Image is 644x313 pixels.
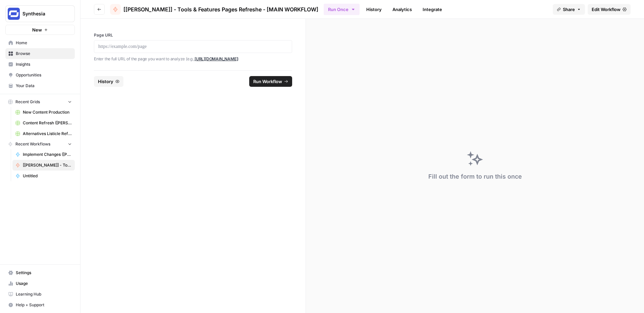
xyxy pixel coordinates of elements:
button: Run Once [324,4,360,15]
img: Synthesia Logo [8,8,20,20]
span: Settings [16,270,72,276]
a: [[PERSON_NAME]] - Tools & Features Pages Refreshe - [MAIN WORKFLOW] [12,160,75,171]
span: Opportunities [16,72,72,78]
span: Browse [16,51,72,57]
a: Learning Hub [5,289,75,300]
span: Implement Changes ([PERSON_NAME]'s edit) [23,151,72,158]
a: Home [5,38,75,48]
span: Help + Support [16,302,72,308]
span: Untitled [23,173,72,179]
span: Usage [16,280,72,287]
a: Edit Workflow [588,4,631,15]
a: New Content Production [12,107,75,118]
button: History [94,76,123,87]
span: [[PERSON_NAME]] - Tools & Features Pages Refreshe - [MAIN WORKFLOW] [123,5,318,13]
span: Synthesia [22,10,63,17]
span: Alternatives Listicle Refresh [23,131,72,137]
a: Your Data [5,80,75,91]
span: Insights [16,61,72,67]
button: Help + Support [5,300,75,310]
a: Alternatives Listicle Refresh [12,128,75,139]
span: New Content Production [23,109,72,115]
label: Page URL [94,32,292,38]
span: History [98,78,113,85]
span: Run Workflow [253,78,282,85]
span: Recent Grids [15,99,40,105]
button: New [5,25,75,35]
span: Learning Hub [16,291,72,297]
a: [[PERSON_NAME]] - Tools & Features Pages Refreshe - [MAIN WORKFLOW] [110,4,318,15]
span: Share [563,6,575,13]
a: Insights [5,59,75,70]
p: Enter the full URL of the page you want to analyze (e.g., ) [94,56,292,62]
a: Untitled [12,171,75,181]
button: Recent Workflows [5,139,75,149]
span: Home [16,40,72,46]
a: Browse [5,48,75,59]
span: Recent Workflows [15,141,50,147]
button: Share [553,4,585,15]
a: Analytics [388,4,416,15]
a: Content Refresh ([PERSON_NAME]) [12,118,75,128]
a: History [362,4,386,15]
span: Your Data [16,83,72,89]
span: [[PERSON_NAME]] - Tools & Features Pages Refreshe - [MAIN WORKFLOW] [23,162,72,168]
a: Implement Changes ([PERSON_NAME]'s edit) [12,149,75,160]
a: Usage [5,278,75,289]
button: Workspace: Synthesia [5,5,75,22]
span: New [32,26,42,33]
button: Run Workflow [249,76,292,87]
div: Fill out the form to run this once [428,172,522,181]
span: Edit Workflow [592,6,621,13]
button: Recent Grids [5,97,75,107]
a: Settings [5,267,75,278]
a: Opportunities [5,70,75,80]
a: [URL][DOMAIN_NAME] [195,56,238,61]
span: Content Refresh ([PERSON_NAME]) [23,120,72,126]
a: Integrate [419,4,446,15]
